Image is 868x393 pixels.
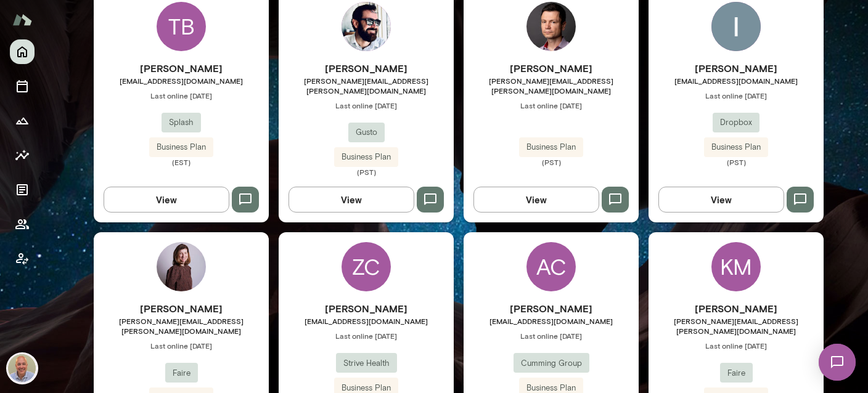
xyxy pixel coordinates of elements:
[464,157,639,167] span: (PST)
[526,2,576,51] img: Senad Mustafic
[649,61,824,76] h6: [PERSON_NAME]
[514,357,589,370] span: Cumming Group
[94,91,269,100] span: Last online [DATE]
[658,187,784,213] button: View
[10,108,35,133] button: Growth Plan
[289,187,414,213] button: View
[711,2,761,51] img: Ishaan Gupta
[342,2,391,51] img: Jonathan Joyner
[519,141,583,153] span: Business Plan
[94,301,269,316] h6: [PERSON_NAME]
[279,331,454,341] span: Last online [DATE]
[279,167,454,177] span: (PST)
[94,76,269,86] span: [EMAIL_ADDRESS][DOMAIN_NAME]
[165,367,198,379] span: Faire
[649,341,824,350] span: Last online [DATE]
[713,116,759,129] span: Dropbox
[10,143,35,168] button: Insights
[704,141,768,153] span: Business Plan
[464,301,639,316] h6: [PERSON_NAME]
[649,91,824,100] span: Last online [DATE]
[336,357,397,370] span: Strive Health
[157,242,206,291] img: Kristina Popova-Boasso
[10,246,35,271] button: Client app
[464,316,639,326] span: [EMAIL_ADDRESS][DOMAIN_NAME]
[10,39,35,64] button: Home
[464,331,639,341] span: Last online [DATE]
[94,341,269,350] span: Last online [DATE]
[649,157,824,167] span: (PST)
[464,76,639,95] span: [PERSON_NAME][EMAIL_ADDRESS][PERSON_NAME][DOMAIN_NAME]
[279,61,454,76] h6: [PERSON_NAME]
[342,242,391,291] div: ZC
[157,2,206,51] div: TB
[711,242,761,291] div: KM
[104,187,229,213] button: View
[94,157,269,167] span: (EST)
[649,316,824,336] span: [PERSON_NAME][EMAIL_ADDRESS][PERSON_NAME][DOMAIN_NAME]
[464,61,639,76] h6: [PERSON_NAME]
[720,367,753,379] span: Faire
[149,141,213,153] span: Business Plan
[94,61,269,76] h6: [PERSON_NAME]
[649,76,824,86] span: [EMAIL_ADDRESS][DOMAIN_NAME]
[10,177,35,202] button: Documents
[526,242,576,291] div: AC
[279,316,454,326] span: [EMAIL_ADDRESS][DOMAIN_NAME]
[279,100,454,110] span: Last online [DATE]
[348,126,385,139] span: Gusto
[279,76,454,95] span: [PERSON_NAME][EMAIL_ADDRESS][PERSON_NAME][DOMAIN_NAME]
[464,100,639,110] span: Last online [DATE]
[94,316,269,336] span: [PERSON_NAME][EMAIL_ADDRESS][PERSON_NAME][DOMAIN_NAME]
[12,8,32,31] img: Mento
[7,354,37,383] img: Marc Friedman
[162,116,201,129] span: Splash
[473,187,599,213] button: View
[10,212,35,237] button: Members
[279,301,454,316] h6: [PERSON_NAME]
[334,151,398,163] span: Business Plan
[10,74,35,99] button: Sessions
[649,301,824,316] h6: [PERSON_NAME]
